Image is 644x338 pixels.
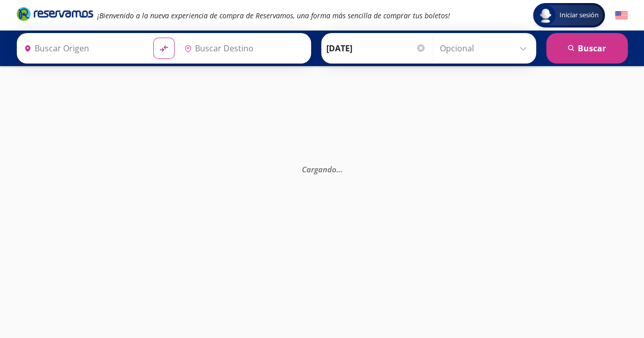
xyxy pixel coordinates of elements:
[615,9,628,22] button: English
[97,11,450,20] em: ¡Bienvenido a la nueva experiencia de compra de Reservamos, una forma más sencilla de comprar tus...
[20,36,145,61] input: Buscar Origen
[17,6,93,21] i: Brand Logo
[337,164,339,174] span: .
[180,36,305,61] input: Buscar Destino
[440,36,531,61] input: Opcional
[17,6,93,24] a: Brand Logo
[339,164,341,174] span: .
[341,164,343,174] span: .
[326,36,426,61] input: Elegir Fecha
[302,164,343,174] em: Cargando
[546,33,628,64] button: Buscar
[555,10,603,20] span: Iniciar sesión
